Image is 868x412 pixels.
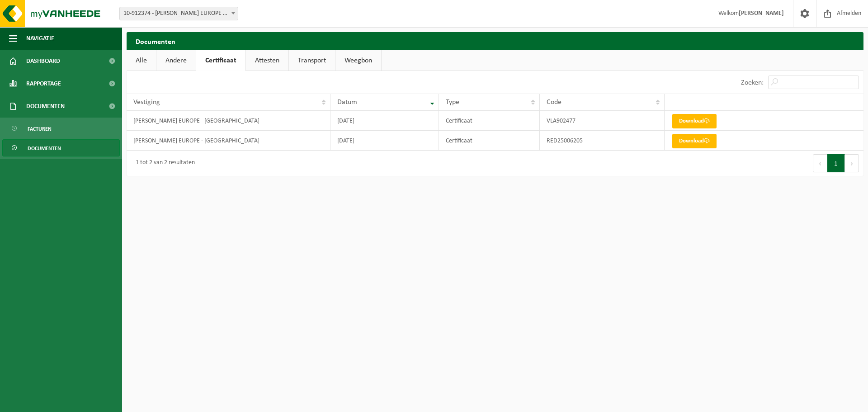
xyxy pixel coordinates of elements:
[2,120,120,137] a: Facturen
[246,50,288,71] a: Attesten
[127,111,330,131] td: [PERSON_NAME] EUROPE - [GEOGRAPHIC_DATA]
[156,50,196,71] a: Andere
[26,27,54,50] span: Navigatie
[540,111,665,131] td: VLA902477
[127,32,863,50] h2: Documenten
[446,99,459,106] span: Type
[845,154,859,172] button: Next
[26,50,60,72] span: Dashboard
[439,131,540,151] td: Certificaat
[2,139,120,156] a: Documenten
[127,50,156,71] a: Alle
[335,50,381,71] a: Weegbon
[813,154,827,172] button: Previous
[131,155,195,171] div: 1 tot 2 van 2 resultaten
[28,140,61,157] span: Documenten
[540,131,665,151] td: RED25006205
[439,111,540,131] td: Certificaat
[120,7,238,20] span: 10-912374 - FIKE EUROPE - HERENTALS
[289,50,335,71] a: Transport
[337,99,357,106] span: Datum
[28,120,52,137] span: Facturen
[26,95,65,118] span: Documenten
[827,154,845,172] button: 1
[741,79,764,86] label: Zoeken:
[547,99,561,106] span: Code
[672,114,717,128] a: Download
[672,134,717,148] a: Download
[26,72,61,95] span: Rapportage
[127,131,330,151] td: [PERSON_NAME] EUROPE - [GEOGRAPHIC_DATA]
[330,111,439,131] td: [DATE]
[739,10,784,17] strong: [PERSON_NAME]
[196,50,245,71] a: Certificaat
[133,99,160,106] span: Vestiging
[330,131,439,151] td: [DATE]
[119,7,238,20] span: 10-912374 - FIKE EUROPE - HERENTALS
